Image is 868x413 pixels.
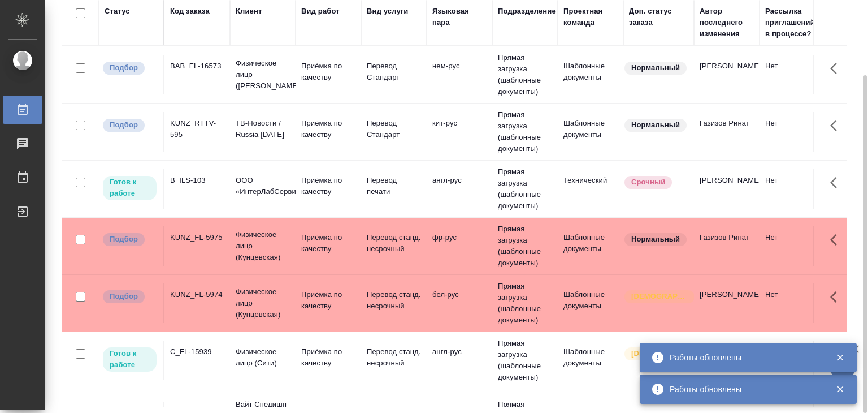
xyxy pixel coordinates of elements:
[367,175,421,197] p: Перевод печати
[427,226,492,266] td: фр-рус
[110,291,138,302] p: Подбор
[558,55,623,94] td: Шаблонные документы
[492,46,558,103] td: Прямая загрузка (шаблонные документы)
[759,341,825,380] td: Нет
[759,283,825,323] td: Нет
[170,346,224,358] div: C_FL-15939
[759,112,825,152] td: Нет
[367,346,421,369] p: Перевод станд. несрочный
[694,283,759,323] td: [PERSON_NAME]
[236,118,290,140] p: ТВ-Новости / Russia [DATE]
[694,341,759,380] td: [PERSON_NAME]
[301,118,355,140] p: Приёмка по качеству
[558,283,623,323] td: Шаблонные документы
[236,6,262,17] div: Клиент
[823,112,850,139] button: Здесь прячутся важные кнопки
[631,119,680,131] p: Нормальный
[558,226,623,266] td: Шаблонные документы
[301,232,355,255] p: Приёмка по качеству
[170,175,224,186] div: B_ILS-103
[102,232,158,247] div: Можно подбирать исполнителей
[170,61,224,72] div: BAB_FL-16573
[236,346,290,369] p: Физическое лицо (Сити)
[367,289,421,312] p: Перевод станд. несрочный
[670,352,819,363] div: Работы обновлены
[367,118,421,140] p: Перевод Стандарт
[558,341,623,380] td: Шаблонные документы
[102,175,158,201] div: Исполнитель может приступить к работе
[823,283,850,311] button: Здесь прячутся важные кнопки
[432,6,487,28] div: Языковая пара
[694,169,759,209] td: [PERSON_NAME]
[427,283,492,323] td: бел-рус
[631,291,688,302] p: [DEMOGRAPHIC_DATA]
[102,289,158,304] div: Можно подбирать исполнителей
[110,62,138,74] p: Подбор
[102,118,158,133] div: Можно подбирать исполнителей
[492,275,558,332] td: Прямая загрузка (шаблонные документы)
[694,55,759,94] td: [PERSON_NAME]
[759,169,825,209] td: Нет
[427,55,492,94] td: нем-рус
[367,61,421,83] p: Перевод Стандарт
[492,161,558,217] td: Прямая загрузка (шаблонные документы)
[631,348,688,359] p: [DEMOGRAPHIC_DATA]
[700,6,754,40] div: Автор последнего изменения
[110,119,138,131] p: Подбор
[498,6,556,17] div: Подразделение
[301,289,355,312] p: Приёмка по качеству
[694,112,759,152] td: Газизов Ринат
[427,112,492,152] td: кит-рус
[631,234,680,245] p: Нормальный
[629,6,688,28] div: Доп. статус заказа
[631,177,665,188] p: Срочный
[828,384,852,394] button: Закрыть
[102,61,158,76] div: Можно подбирать исполнителей
[367,232,421,255] p: Перевод станд. несрочный
[236,229,290,263] p: Физическое лицо (Кунцевская)
[301,346,355,369] p: Приёмка по качеству
[631,62,680,74] p: Нормальный
[301,6,340,17] div: Вид работ
[170,118,224,140] div: KUNZ_RTTV-595
[236,58,290,92] p: Физическое лицо ([PERSON_NAME])
[236,175,290,197] p: ООО «ИнтерЛабСервис»
[427,341,492,380] td: англ-рус
[301,61,355,83] p: Приёмка по качеству
[110,348,150,371] p: Готов к работе
[670,384,819,395] div: Работы обновлены
[823,341,850,368] button: Здесь прячутся важные кнопки
[823,55,850,82] button: Здесь прячутся важные кнопки
[492,104,558,160] td: Прямая загрузка (шаблонные документы)
[110,177,150,199] p: Готов к работе
[563,6,618,28] div: Проектная команда
[427,169,492,209] td: англ-рус
[170,232,224,243] div: KUNZ_FL-5975
[367,6,409,17] div: Вид услуги
[105,6,130,17] div: Статус
[110,234,138,245] p: Подбор
[492,332,558,389] td: Прямая загрузка (шаблонные документы)
[694,226,759,266] td: Газизов Ринат
[759,226,825,266] td: Нет
[828,352,852,363] button: Закрыть
[301,175,355,197] p: Приёмка по качеству
[558,169,623,209] td: Технический
[236,286,290,320] p: Физическое лицо (Кунцевская)
[170,6,210,17] div: Код заказа
[558,112,623,152] td: Шаблонные документы
[759,55,825,94] td: Нет
[823,226,850,253] button: Здесь прячутся важные кнопки
[765,6,819,40] div: Рассылка приглашений в процессе?
[170,289,224,300] div: KUNZ_FL-5974
[492,218,558,274] td: Прямая загрузка (шаблонные документы)
[823,169,850,196] button: Здесь прячутся важные кнопки
[102,346,158,373] div: Исполнитель может приступить к работе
